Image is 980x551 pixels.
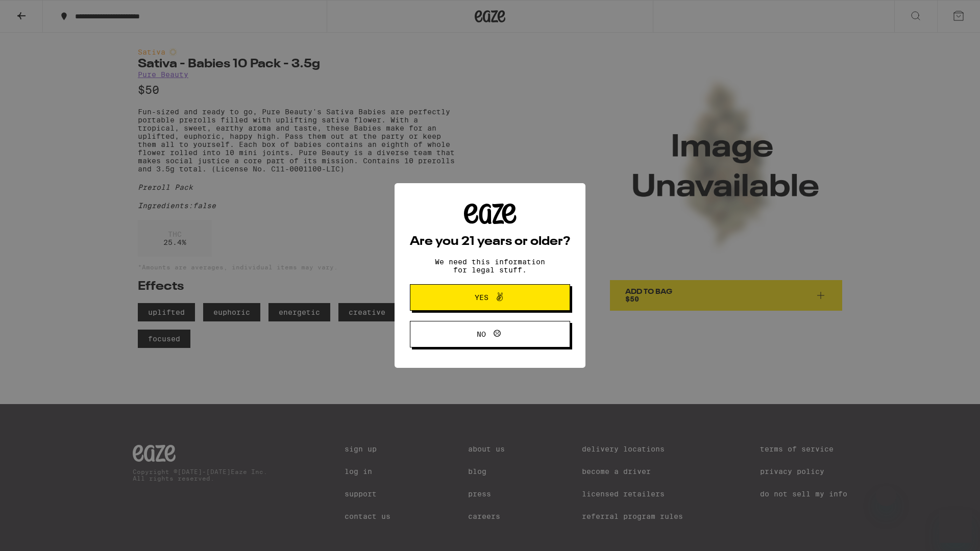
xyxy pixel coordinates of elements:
[426,258,554,274] p: We need this information for legal stuff.
[939,510,972,543] iframe: Button to launch messaging window
[410,236,570,248] h2: Are you 21 years or older?
[475,294,488,301] span: Yes
[876,486,896,506] iframe: Close message
[410,284,570,311] button: Yes
[410,321,570,347] button: No
[477,331,486,338] span: No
